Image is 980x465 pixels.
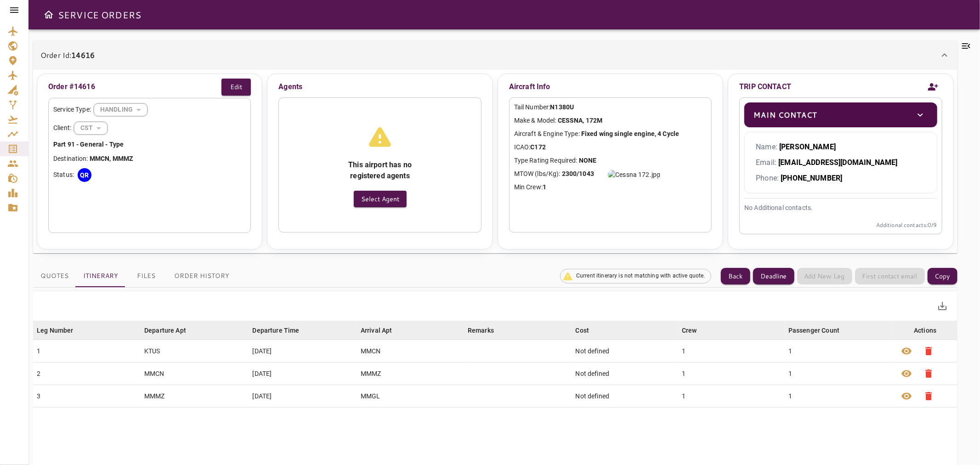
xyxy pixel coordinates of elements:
b: N1380U [550,103,574,111]
b: M [95,155,101,162]
b: 2300/1043 [562,170,594,177]
p: Email: [756,157,925,168]
div: Passenger Count [788,325,839,336]
div: Order Id:14616 [33,70,957,253]
button: Delete Leg [918,340,940,362]
span: Crew [682,325,709,336]
button: Leg Details [895,340,918,362]
button: Add new contact [924,76,942,97]
div: Crew [682,325,697,336]
span: Arrival Apt [361,325,404,336]
td: [DATE] [249,340,357,363]
button: Deadline [753,268,794,285]
div: QR [78,168,91,182]
td: 1 [678,340,785,363]
span: Current itinerary is not matching with active quote. [571,272,711,280]
b: Z [129,155,133,162]
b: N [105,155,109,162]
div: Leg Number [37,325,74,336]
p: Aircraft Info [509,79,712,95]
div: Order Id:14616 [33,40,957,70]
p: This airport has no registered agents [332,159,428,181]
p: Main Contact [753,109,817,120]
img: Cessna 172.jpg [608,170,660,179]
span: delete [923,391,934,402]
button: Edit [221,79,251,96]
b: M [113,155,118,162]
p: Aircraft & Engine Type: [514,129,707,139]
div: Client: [53,121,246,135]
td: 1 [678,363,785,385]
button: Itinerary [76,265,125,287]
div: Cost [576,325,589,336]
div: Departure Apt [144,325,186,336]
td: Not defined [572,363,679,385]
b: Fixed wing single engine, 4 Cycle [581,130,679,137]
td: MMMZ [141,385,249,408]
p: Tail Number: [514,102,707,112]
td: [DATE] [249,385,357,408]
h6: SERVICE ORDERS [58,7,141,22]
span: delete [923,346,934,357]
td: MMMZ [357,363,464,385]
td: Not defined [572,340,679,363]
p: MTOW (lbs/Kg): [514,169,707,179]
span: Cost [576,325,601,336]
p: Phone: [756,173,925,184]
p: Name: [756,142,925,153]
button: Open drawer [40,6,58,24]
td: 3 [33,385,141,408]
td: 1 [33,340,141,363]
td: 1 [785,363,893,385]
b: NONE [579,157,597,164]
button: Leg Details [895,385,918,407]
td: MMGL [357,385,464,408]
b: M [124,155,129,162]
div: HANDLING [74,116,108,140]
b: C [101,155,105,162]
p: No Additional contacts. [744,203,937,213]
td: MMCN [141,363,249,385]
p: Additional contacts: 0 /9 [744,221,937,229]
td: Not defined [572,385,679,408]
td: [DATE] [249,363,357,385]
span: Departure Time [253,325,312,336]
button: Quotes [33,265,76,287]
p: Part 91 - General - Type [53,140,246,149]
b: 1 [543,183,546,191]
span: visibility [901,346,912,357]
b: [PHONE_NUMBER] [781,174,842,182]
div: basic tabs example [33,265,237,287]
button: Order History [167,265,237,287]
button: Copy [928,268,957,285]
button: toggle [912,107,928,123]
p: Order Id: [40,50,95,61]
p: Destination: [53,154,246,164]
div: Arrival Apt [361,325,392,336]
td: KTUS [141,340,249,363]
b: , [109,155,111,162]
p: TRIP CONTACT [739,81,791,92]
b: M [118,155,124,162]
b: CESSNA, 172M [558,117,603,124]
button: Select Agent [354,191,407,208]
span: Leg Number [37,325,85,336]
button: Delete Leg [918,385,940,407]
b: [EMAIL_ADDRESS][DOMAIN_NAME] [778,158,897,167]
div: Service Type: [53,103,246,117]
p: Order #14616 [48,81,95,92]
p: Min Crew: [514,182,707,192]
p: Agents [278,79,481,95]
span: Departure Apt [144,325,198,336]
p: Type Rating Required: [514,156,707,165]
span: save_alt [937,301,948,312]
b: M [90,155,95,162]
td: MMCN [357,340,464,363]
button: Export [932,295,954,317]
td: 1 [785,340,893,363]
div: Main Contacttoggle [744,102,937,127]
span: Passenger Count [788,325,851,336]
b: [PERSON_NAME] [779,142,836,151]
span: Remarks [468,325,506,336]
p: ICAO: [514,142,707,152]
